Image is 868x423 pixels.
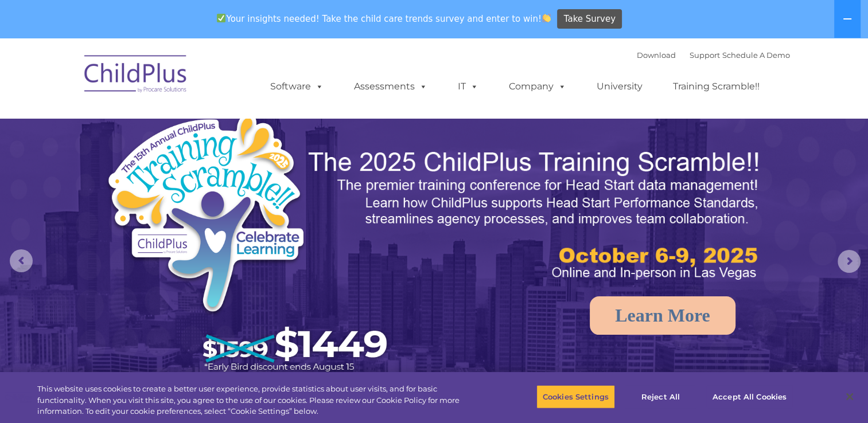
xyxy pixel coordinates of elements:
[637,50,676,60] a: Download
[837,384,862,409] button: Close
[590,296,735,335] a: Learn More
[542,14,551,22] img: 👏
[259,75,335,98] a: Software
[159,76,194,84] span: Last name
[446,75,490,98] a: IT
[342,75,439,98] a: Assessments
[661,75,771,98] a: Training Scramble!!
[690,50,720,60] a: Support
[159,123,208,131] span: Phone number
[79,47,193,104] img: ChildPlus by Procare Solutions
[212,7,556,30] span: Your insights needed! Take the child care trends survey and enter to win!
[706,385,793,409] button: Accept All Cookies
[217,14,225,22] img: ✅
[564,9,616,29] span: Take Survey
[536,385,615,409] button: Cookies Settings
[637,50,790,60] font: |
[557,9,622,29] a: Take Survey
[585,75,654,98] a: University
[722,50,790,60] a: Schedule A Demo
[625,385,696,409] button: Reject All
[497,75,578,98] a: Company
[37,383,477,417] div: This website uses cookies to create a better user experience, provide statistics about user visit...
